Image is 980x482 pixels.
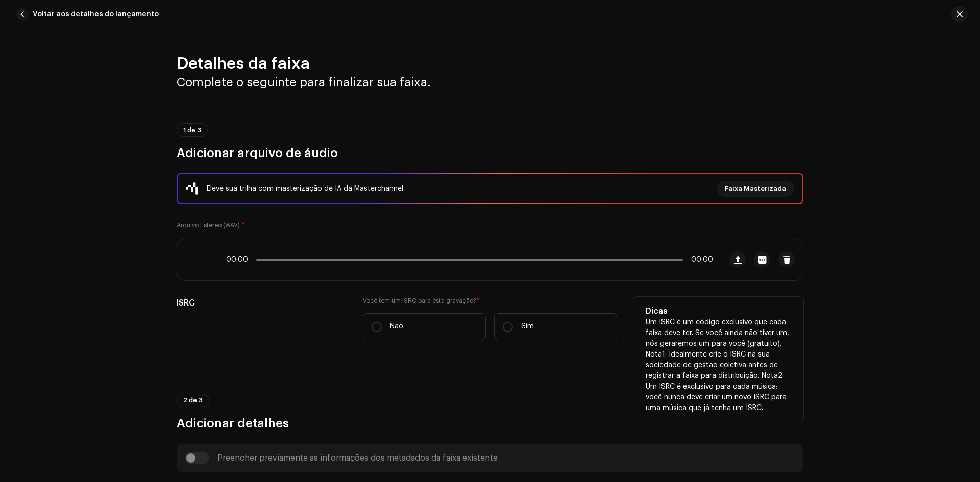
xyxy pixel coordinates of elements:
span: 00:00 [226,256,252,264]
h5: Dicas [646,305,791,317]
h3: Adicionar detalhes [177,415,803,432]
p: Um ISRC é um código exclusivo que cada faixa deve ter. Se você ainda não tiver um, nós geraremos ... [646,317,791,414]
h2: Detalhes da faixa [177,54,803,74]
span: 2 de 3 [183,397,203,403]
p: Sim [521,321,534,332]
label: Você tem um ISRC para esta gravação? [363,297,617,305]
button: Faixa Masterizada [717,181,794,197]
h3: Complete o seguinte para finalizar sua faixa. [177,74,803,90]
div: Eleve sua trilha com masterização de IA da Masterchannel [207,183,403,195]
h3: Adicionar arquivo de áudio [177,145,803,161]
small: Arquivo Estéreo (WAV) [177,222,240,229]
p: Não [390,321,403,332]
h5: ISRC [177,297,347,309]
span: 00:00 [687,256,713,264]
span: 1 de 3 [183,127,201,133]
span: Faixa Masterizada [725,179,786,199]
